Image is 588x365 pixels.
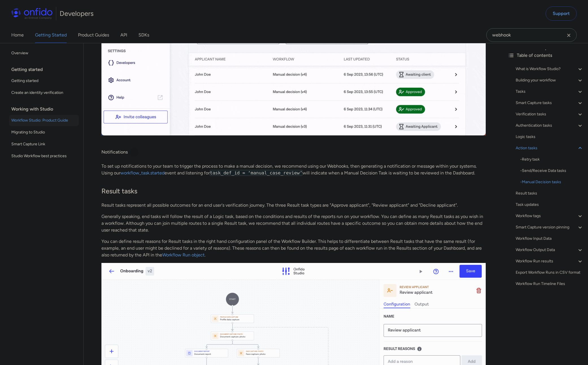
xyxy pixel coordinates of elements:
a: Export Workflow Runs in CSV format [516,269,583,276]
a: Home [11,27,24,43]
a: Workflow Run results [516,258,583,265]
a: -Manual Decision tasks [520,179,583,185]
div: Table of contents [508,52,583,59]
a: Workflow tags [516,213,583,219]
span: Migrating to Studio [11,129,77,136]
input: Onfido search input field [486,28,577,42]
span: Overview [11,50,77,57]
a: -Retry task [520,156,583,163]
a: Smart Capture version pinning [516,224,583,231]
a: Workflow Output Data [516,247,583,253]
a: Workflow Studio: Product Guide [9,115,79,126]
a: SDKs [138,27,149,43]
h4: Notifications [101,148,486,157]
a: Action tasks [516,145,583,152]
span: Smart Capture Link [11,141,77,148]
a: Result tasks [516,190,583,197]
p: Result tasks represent all possible outcomes for an end user's verification journey. The three Re... [101,202,486,209]
p: You can define result reasons for Result tasks in the right hand configuration panel of the Workf... [101,238,486,258]
a: Migrating to Studio [9,127,79,138]
span: Workflow Studio: Product Guide [11,117,77,124]
a: Smart Capture Link [9,139,79,150]
a: Studio Workflow best practices [9,150,79,162]
h1: Developers [60,9,94,18]
span: Getting started [11,77,77,84]
a: workflow_task.started [120,170,164,176]
svg: Clear search field button [565,32,572,39]
a: Tasks [516,88,583,95]
a: What is Workflow Studio? [516,66,583,72]
a: Authentication tasks [516,122,583,129]
div: - Send/Receive Data tasks [520,167,583,174]
a: Overview [9,47,79,59]
p: Generally speaking, end tasks will follow the result of a Logic task, based on the conditions and... [101,213,486,234]
a: Workflow Run Timeline Files [516,280,583,287]
code: task_def_id = ‘manual_case_review’ [210,170,303,176]
a: Verification tasks [516,111,583,118]
a: Task updates [516,201,583,208]
div: Working with Studio [11,103,81,115]
span: Create an identity verification [11,89,77,96]
a: Support [546,7,577,21]
div: Getting started [11,64,81,75]
img: Onfido Logo [11,8,53,19]
span: Studio Workflow best practices [11,153,77,159]
div: - Retry task [520,156,583,163]
a: Getting Started [35,27,67,43]
p: To set up notifications to your team to trigger the process to make a manual decision, we recomme... [101,163,486,176]
a: Building your workflow [516,77,583,84]
a: -Send/Receive Data tasks [520,167,583,174]
a: Workflow Run object [162,252,205,258]
a: Logic tasks [516,133,583,140]
div: - Manual Decision tasks [520,179,583,185]
a: Workflow Input Data [516,235,583,242]
a: Smart Capture tasks [516,100,583,106]
h2: Result tasks [101,187,486,196]
a: Getting started [9,75,79,87]
a: Product Guides [78,27,109,43]
a: Create an identity verification [9,87,79,98]
a: API [120,27,127,43]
